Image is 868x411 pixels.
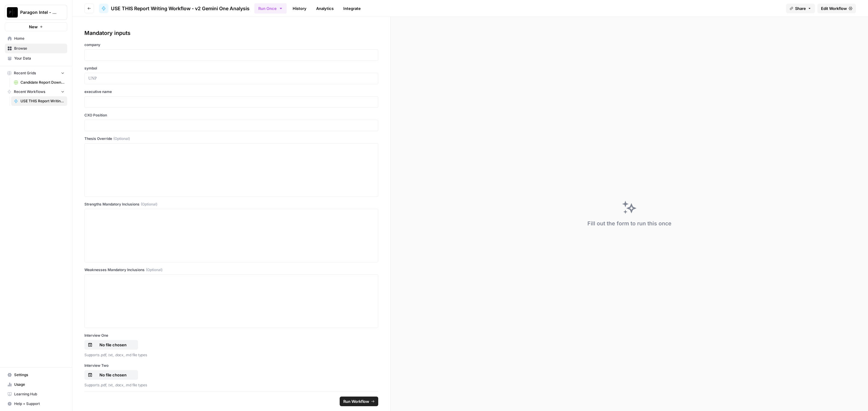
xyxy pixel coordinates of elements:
span: Recent Workflows [14,89,45,94]
a: Integrate [340,4,364,13]
span: Browse [14,46,64,51]
a: Home [5,34,67,43]
span: Share [795,5,806,11]
button: Recent Grids [5,69,67,78]
p: No file chosen [94,372,132,378]
span: Candidate Report Download Sheet [20,80,64,85]
label: Thesis Override [84,136,378,141]
div: Fill out the form to run this once [587,219,671,228]
span: Home [14,36,64,41]
span: Help + Support [14,401,64,406]
span: USE THIS Report Writing Workflow - v2 Gemini One Analysis [111,5,250,12]
button: Recent Workflows [5,87,67,96]
label: Interview Two [84,363,378,368]
button: Run Workflow [340,397,378,406]
span: Paragon Intel - Bill / Ty / [PERSON_NAME] R&D [20,9,57,15]
span: Your Data [14,56,64,61]
span: Settings [14,372,64,378]
div: Mandatory inputs [84,29,378,37]
span: USE THIS Report Writing Workflow - v2 Gemini One Analysis [20,98,64,104]
a: USE THIS Report Writing Workflow - v2 Gemini One Analysis [11,96,67,106]
button: No file chosen [84,370,138,380]
label: executive name [84,89,378,94]
label: CXO Position [84,113,378,118]
span: Recent Grids [14,70,36,76]
img: Paragon Intel - Bill / Ty / Colby R&D Logo [7,7,18,18]
p: Supports .pdf, .txt, .docx, .md file types [84,352,378,358]
button: Help + Support [5,399,67,409]
span: Run Workflow [343,398,369,404]
a: Analytics [313,4,337,13]
a: Usage [5,380,67,389]
a: History [289,4,310,13]
a: Learning Hub [5,389,67,399]
button: New [5,22,67,31]
a: Candidate Report Download Sheet [11,78,67,87]
label: symbol [84,66,378,71]
span: (Optional) [141,202,157,207]
span: Usage [14,382,64,387]
label: Strengths Mandatory Inclusions [84,202,378,207]
button: Share [786,4,815,13]
a: Browse [5,44,67,53]
button: No file chosen [84,340,138,350]
span: Learning Hub [14,391,64,397]
a: Edit Workflow [817,4,856,13]
a: Your Data [5,54,67,63]
span: Edit Workflow [821,5,847,11]
span: New [29,24,38,30]
p: Supports .pdf, .txt, .docx, .md file types [84,382,378,388]
p: No file chosen [94,342,132,348]
label: Weaknesses Mandatory Inclusions [84,267,378,273]
a: USE THIS Report Writing Workflow - v2 Gemini One Analysis [99,4,250,13]
a: Settings [5,370,67,380]
label: company [84,42,378,48]
span: (Optional) [113,136,130,141]
span: (Optional) [146,267,162,273]
button: Workspace: Paragon Intel - Bill / Ty / Colby R&D [5,5,67,20]
label: Interview One [84,333,378,338]
button: Run Once [254,3,287,14]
